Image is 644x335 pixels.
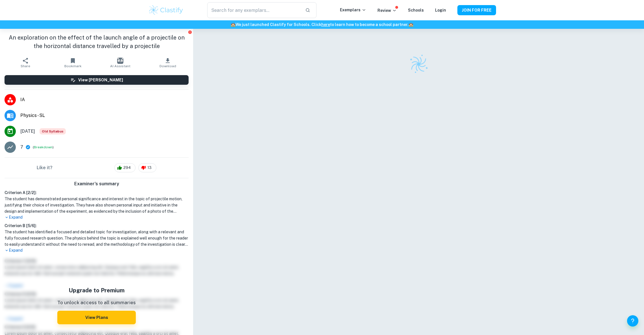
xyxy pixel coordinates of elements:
h6: We just launched Clastify for Schools. Click to learn how to become a school partner. [1,21,643,28]
span: 13 [144,165,155,171]
p: Review [377,7,397,14]
h6: View [PERSON_NAME] [78,77,123,83]
h1: An exploration on the effect of the launch angle of a projectile on the horizontal distance trave... [5,33,189,50]
div: 13 [138,163,156,172]
a: Schools [408,8,424,12]
span: Physics - SL [20,112,189,119]
span: AI Assistant [110,64,130,68]
button: Share [2,55,49,71]
span: [DATE] [20,128,35,135]
img: Clastify logo [148,5,184,16]
span: Download [160,64,176,68]
span: 🏫 [409,22,413,27]
button: Help and Feedback [627,315,638,327]
span: IA [20,96,189,103]
button: Breakdown [34,145,53,150]
p: Expand [5,247,189,253]
button: Report issue [188,30,192,34]
h6: Like it? [37,164,53,171]
h5: Upgrade to Premium [57,286,136,295]
a: here [321,22,330,27]
span: Share [21,64,30,68]
button: View Plans [57,311,136,324]
h1: The student has identified a focused and detailed topic for investigation, along with a relevant ... [5,229,189,247]
button: Download [144,55,191,71]
div: Starting from the May 2025 session, the Physics IA requirements have changed. It's OK to refer to... [40,128,66,134]
div: 294 [114,163,136,172]
span: ( ) [33,145,54,150]
button: AI Assistant [97,55,144,71]
span: Old Syllabus [40,128,66,134]
h6: Criterion A [ 2 / 2 ]: [5,190,189,196]
a: Login [435,8,446,12]
p: Expand [5,214,189,220]
button: Bookmark [49,55,97,71]
button: View [PERSON_NAME] [5,75,189,85]
p: 7 [20,144,23,151]
input: Search for any exemplars... [207,2,300,18]
p: To unlock access to all summaries [57,299,136,306]
h1: The student has demonstrated personal significance and interest in the topic of projectile motion... [5,196,189,214]
img: AI Assistant [117,58,123,64]
span: 294 [120,165,134,171]
span: 🏫 [231,22,235,27]
button: JOIN FOR FREE [457,5,496,15]
h6: Criterion B [ 5 / 6 ]: [5,223,189,229]
h6: Examiner's summary [2,180,191,187]
span: Bookmark [64,64,82,68]
p: Exemplars [340,7,366,13]
img: Clastify logo [406,51,431,77]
